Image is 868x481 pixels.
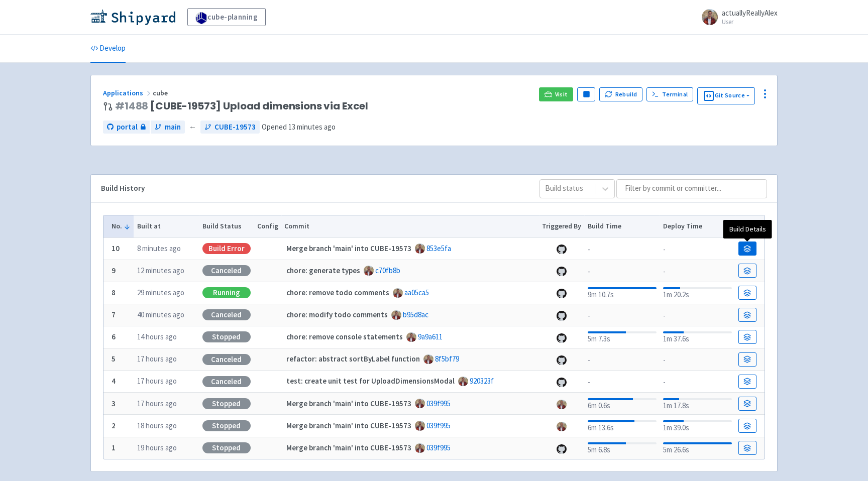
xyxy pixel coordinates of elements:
[262,122,336,132] span: Opened
[112,266,116,275] b: 9
[112,421,116,430] b: 2
[588,352,657,366] div: -
[663,418,732,434] div: 1m 39.0s
[214,122,256,133] span: CUBE-19573
[375,266,400,275] a: c70fb8b
[187,8,266,26] a: cube-planning
[281,215,539,237] th: Commit
[117,122,138,133] span: portal
[137,376,177,386] time: 17 hours ago
[697,87,755,104] button: Git Source
[286,266,360,275] strong: chore: generate types
[103,121,150,134] a: portal
[112,332,116,341] b: 6
[112,244,120,253] b: 10
[738,330,756,344] a: Build Details
[112,354,116,364] b: 5
[663,242,732,256] div: -
[435,354,459,364] a: 8f5bf79
[588,242,657,256] div: -
[426,443,451,452] a: 039f995
[112,288,116,297] b: 8
[738,375,756,389] a: Build Details
[588,329,657,345] div: 5m 7.3s
[286,443,411,452] strong: Merge branch 'main' into CUBE-19573
[112,399,116,408] b: 3
[663,375,732,388] div: -
[137,288,184,297] time: 29 minutes ago
[738,397,756,411] a: Build Details
[588,264,657,278] div: -
[137,443,177,452] time: 19 hours ago
[202,442,251,453] div: Stopped
[286,354,420,364] strong: refactor: abstract sortByLabel function
[588,375,657,388] div: -
[588,418,657,434] div: 6m 13.6s
[202,398,251,409] div: Stopped
[202,243,251,254] div: Build Error
[738,441,756,455] a: Build Details
[137,266,184,275] time: 12 minutes ago
[112,221,131,231] button: No.
[738,352,756,367] a: Build Details
[202,309,251,320] div: Canceled
[426,399,451,408] a: 039f995
[660,215,735,237] th: Deploy Time
[286,399,411,408] strong: Merge branch 'main' into CUBE-19573
[165,122,181,133] span: main
[137,421,177,430] time: 18 hours ago
[137,332,177,341] time: 14 hours ago
[286,288,389,297] strong: chore: remove todo comments
[286,244,411,253] strong: Merge branch 'main' into CUBE-19573
[539,215,585,237] th: Triggered By
[288,122,336,132] time: 13 minutes ago
[663,396,732,412] div: 1m 17.8s
[738,286,756,300] a: Build Details
[202,354,251,365] div: Canceled
[663,440,732,456] div: 5m 26.6s
[202,420,251,431] div: Stopped
[663,308,732,322] div: -
[555,90,568,98] span: Visit
[738,308,756,322] a: Build Details
[599,87,642,101] button: Rebuild
[470,376,494,386] a: 920323f
[663,264,732,278] div: -
[189,122,196,133] span: ←
[115,99,148,113] a: #1488
[577,87,595,101] button: Pause
[738,264,756,278] a: Build Details
[202,265,251,276] div: Canceled
[153,88,169,97] span: cube
[286,332,403,341] strong: chore: remove console statements
[696,9,778,25] a: actuallyReallyAlex User
[426,421,451,430] a: 039f995
[134,215,199,237] th: Built at
[286,310,388,319] strong: chore: modify todo comments
[588,285,657,301] div: 9m 10.7s
[200,121,260,134] a: CUBE-19573
[254,215,281,237] th: Config
[616,179,767,198] input: Filter by commit or committer...
[137,399,177,408] time: 17 hours ago
[663,285,732,301] div: 1m 20.2s
[403,310,428,319] a: b95d8ac
[663,352,732,366] div: -
[286,376,455,386] strong: test: create unit test for UploadDimensionsModal
[137,310,184,319] time: 40 minutes ago
[418,332,443,341] a: 9a9a611
[663,329,732,345] div: 1m 37.6s
[539,87,573,101] a: Visit
[151,121,185,134] a: main
[202,331,251,342] div: Stopped
[584,215,660,237] th: Build Time
[115,100,368,112] span: [CUBE-19573] Upload dimensions via Excel
[588,440,657,456] div: 5m 6.8s
[738,419,756,433] a: Build Details
[90,35,126,63] a: Develop
[101,183,523,194] div: Build History
[137,354,177,364] time: 17 hours ago
[426,244,451,253] a: 853e5fa
[286,421,411,430] strong: Merge branch 'main' into CUBE-19573
[404,288,429,297] a: aa05ca5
